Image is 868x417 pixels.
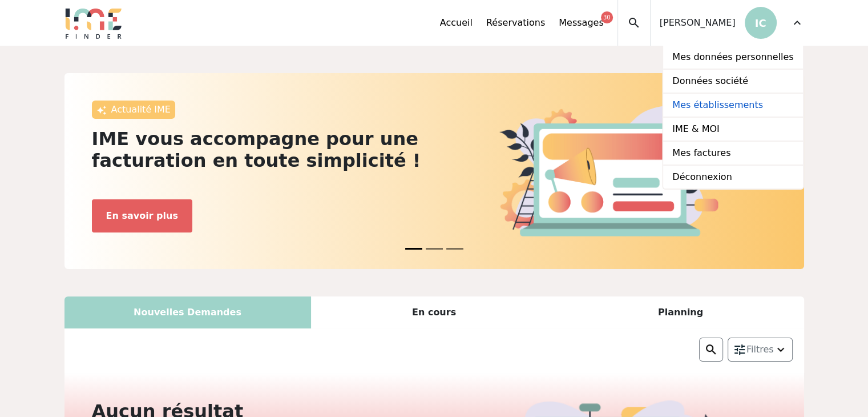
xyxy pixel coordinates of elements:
button: En savoir plus [92,199,192,232]
img: Logo.png [64,7,123,39]
img: search.png [704,343,718,356]
div: Planning [558,296,804,328]
a: IME & MOI [663,118,802,142]
div: En cours [311,296,558,328]
a: Messages30 [559,16,603,30]
img: arrow_down.png [774,343,788,356]
a: Déconnexion [663,166,802,189]
a: Mes données personnelles [663,46,802,70]
a: Accueil [440,16,473,30]
a: Réservations [486,16,545,30]
h2: IME vous accompagne pour une facturation en toute simplicité ! [92,128,427,172]
img: setting.png [733,343,746,356]
span: Filtres [746,343,774,356]
a: Données société [663,70,802,94]
div: 30 [601,11,613,23]
span: search [627,16,641,30]
button: News 2 [446,242,463,255]
button: News 1 [426,242,443,255]
span: expand_more [790,16,804,30]
div: Actualité IME [92,101,175,119]
p: IC [745,7,777,39]
a: Mes établissements [663,94,802,118]
span: [PERSON_NAME] [660,16,736,30]
img: actu.png [499,106,718,236]
div: Nouvelles Demandes [64,296,311,328]
button: News 0 [405,242,422,255]
img: awesome.png [96,105,107,115]
a: Mes factures [663,142,802,166]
